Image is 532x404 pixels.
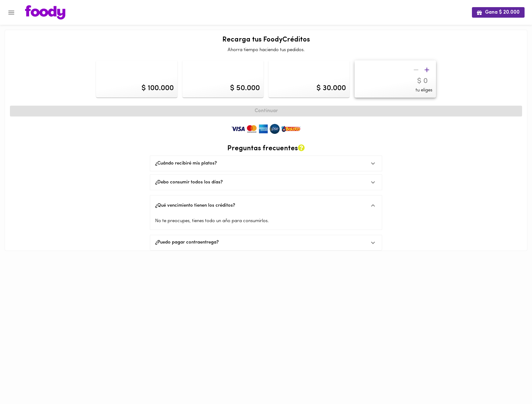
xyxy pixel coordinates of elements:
[4,5,19,20] button: Menu
[472,7,525,17] button: Gana $ 20.000
[142,83,174,94] div: $ 100.000
[150,195,382,215] div: ¿Qué vencimiento tienen los créditos?
[150,144,382,152] h2: Preguntas frecuentes
[150,175,382,190] div: ¿Debo consumir todos los días?
[316,83,346,94] div: $ 30.000
[155,160,365,167] div: ¿Cuándo recibiré mis platos?
[150,156,382,171] div: ¿Cuándo recibiré mis platos?
[10,47,522,53] p: Ahorra tiempo haciendo tus pedidos.
[229,123,303,135] img: medios-de-pago.png
[496,368,526,398] iframe: Messagebird Livechat Widget
[477,10,520,15] span: Gana $ 20.000
[358,77,432,86] input: $ 0
[155,179,365,186] div: ¿Debo consumir todos los días?
[25,5,65,20] img: logo.png
[155,202,365,209] div: ¿Qué vencimiento tienen los créditos?
[10,36,522,44] h2: Recarga tus FoodyCréditos
[150,235,382,250] div: ¿Puedo pagar contraentrega?
[416,87,432,94] span: tu eliges
[230,83,260,94] div: $ 50.000
[150,215,382,229] div: No te preocupes, tienes todo un año para consumirlos.
[155,239,365,246] div: ¿Puedo pagar contraentrega?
